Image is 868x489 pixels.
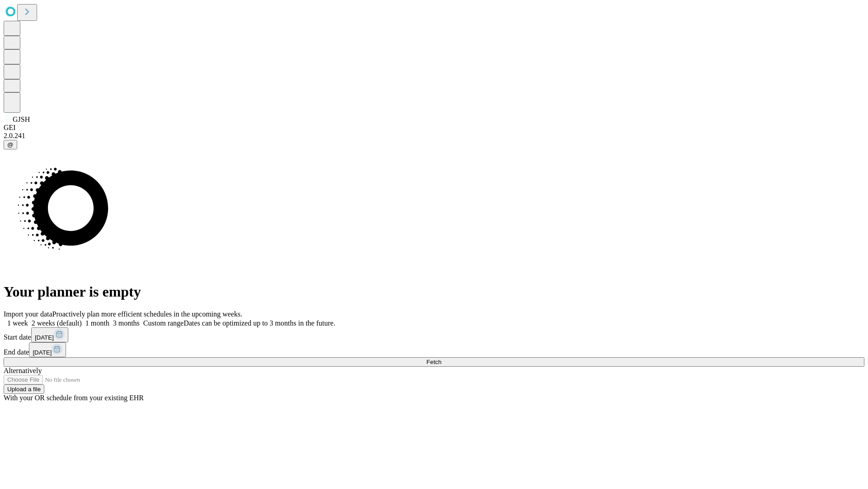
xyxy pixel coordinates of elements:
span: [DATE] [35,334,54,341]
div: GEI [4,124,864,132]
span: @ [7,141,14,148]
span: Import your data [4,310,52,318]
span: Dates can be optimized up to 3 months in the future. [184,319,335,327]
span: Alternatively [4,367,42,374]
button: [DATE] [31,327,68,342]
div: Start date [4,327,864,342]
span: [DATE] [33,349,52,356]
span: Proactively plan more efficient schedules in the upcoming weeks. [52,310,242,318]
span: 3 months [113,319,140,327]
h1: Your planner is empty [4,283,864,300]
span: With your OR schedule from your existing EHR [4,394,144,402]
span: GJSH [13,115,30,123]
button: [DATE] [29,342,66,357]
span: 2 weeks (default) [32,319,82,327]
div: 2.0.241 [4,132,864,140]
span: 1 month [85,319,109,327]
span: 1 week [7,319,28,327]
div: End date [4,342,864,357]
span: Fetch [426,359,441,365]
button: Fetch [4,357,864,367]
button: Upload a file [4,384,44,394]
button: @ [4,140,17,149]
span: Custom range [143,319,184,327]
